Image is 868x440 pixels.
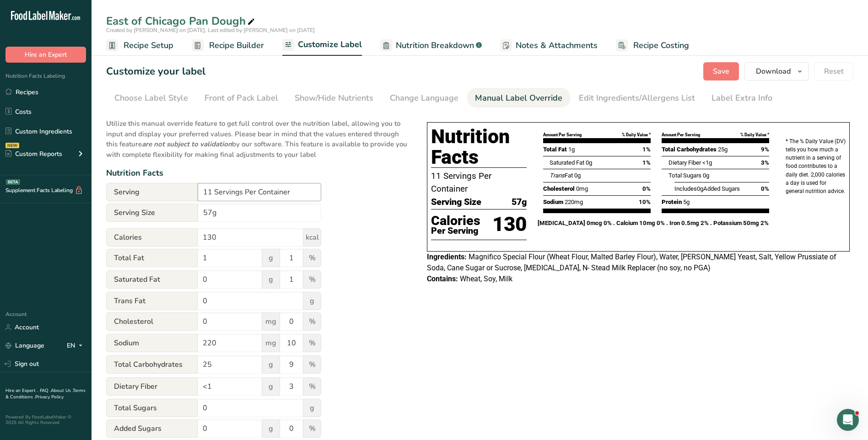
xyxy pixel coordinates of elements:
[262,270,280,289] span: g
[669,172,701,179] span: Total Sugars
[262,334,280,352] span: mg
[837,409,859,431] iframe: Intercom live chat
[550,172,573,179] span: Fat
[106,27,315,34] span: Created by [PERSON_NAME] on [DATE], Last edited by [PERSON_NAME] on [DATE]
[761,158,769,167] span: 3%
[396,39,474,52] span: Nutrition Breakdown
[683,199,690,205] span: 5g
[543,146,567,153] span: Total Fat
[295,92,373,104] div: Show/Hide Nutrients
[192,35,264,56] a: Recipe Builder
[67,340,86,351] div: EN
[106,377,198,396] span: Dietary Fiber
[106,228,198,247] span: Calories
[427,252,467,261] span: Ingredients:
[380,35,482,56] a: Nutrition Breakdown
[106,419,198,438] span: Added Sugars
[35,394,64,400] a: Privacy Policy
[106,113,409,160] p: Utilize this manual override feature to get full control over the nutrition label, allowing you t...
[744,62,809,80] button: Download
[5,47,86,63] button: Hire an Expert
[756,66,791,77] span: Download
[114,92,188,104] div: Choose Label Style
[431,195,481,209] span: Serving Size
[51,387,73,394] a: About Us .
[550,159,584,166] span: Saturated Fat
[814,62,853,80] button: Reset
[5,387,86,400] a: Terms & Conditions .
[712,92,772,104] div: Label Extra Info
[124,39,173,52] span: Recipe Setup
[642,184,651,193] span: 0%
[500,35,598,56] a: Notes & Attachments
[303,419,321,438] span: %
[303,270,321,289] span: %
[718,146,728,153] span: 25g
[106,249,198,267] span: Total Fat
[303,355,321,374] span: %
[622,132,651,138] div: % Daily Value *
[538,219,775,228] p: [MEDICAL_DATA] 0mcg 0% . Calcium 10mg 0% . Iron 0.5mg 2% . Potassium 50mg 2%
[703,62,739,80] button: Save
[106,183,198,201] span: Serving
[262,377,280,396] span: g
[303,312,321,331] span: %
[669,159,701,166] span: Dietary Fiber
[106,312,198,331] span: Cholesterol
[209,39,264,52] span: Recipe Builder
[697,185,703,192] span: 0g
[662,132,700,138] div: Amount Per Serving
[262,355,280,374] span: g
[512,195,527,209] span: 57g
[6,179,20,185] div: BETA
[543,132,582,138] div: Amount Per Serving
[303,292,321,310] span: g
[702,159,712,166] span: <1g
[298,38,362,51] span: Customize Label
[460,274,512,283] span: Wheat, Soy, Milk
[303,399,321,417] span: g
[639,198,651,207] span: 10%
[106,399,198,417] span: Total Sugars
[106,64,205,79] h1: Customize your label
[390,92,458,104] div: Change Language
[662,199,682,205] span: Protein
[106,355,198,374] span: Total Carbohydrates
[543,199,563,205] span: Sodium
[761,145,769,154] span: 9%
[282,34,362,56] a: Customize Label
[761,184,769,193] span: 0%
[106,13,257,29] div: East of Chicago Pan Dough
[106,292,198,310] span: Trans Fat
[516,39,598,52] span: Notes & Attachments
[565,199,583,205] span: 220mg
[106,167,409,179] div: Nutrition Facts
[427,252,836,272] span: Magnifico Special Flour (Wheat Flour, Malted Barley Flour), Water, [PERSON_NAME] Yeast, Salt, Yel...
[303,377,321,396] span: %
[5,143,19,148] div: NEW
[740,132,769,138] div: % Daily Value *
[303,334,321,352] span: %
[262,312,280,331] span: mg
[262,249,280,267] span: g
[106,204,198,222] span: Serving Size
[475,92,562,104] div: Manual Label Override
[786,137,846,195] p: * The % Daily Value (DV) tells you how much a nutrient in a serving of food contributes to a dail...
[642,145,651,154] span: 1%
[431,126,527,168] h1: Nutrition Facts
[303,249,321,267] span: %
[586,159,592,166] span: 0g
[142,140,232,149] b: are not subject to validation
[616,35,689,56] a: Recipe Costing
[5,387,38,394] a: Hire an Expert .
[642,158,651,167] span: 1%
[713,66,729,77] span: Save
[262,419,280,438] span: g
[303,228,321,247] span: kcal
[431,227,480,235] p: Per Serving
[824,66,844,77] span: Reset
[431,170,527,195] p: 11 Servings Per Container
[703,172,709,179] span: 0g
[633,39,689,52] span: Recipe Costing
[674,185,740,192] span: Includes Added Sugars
